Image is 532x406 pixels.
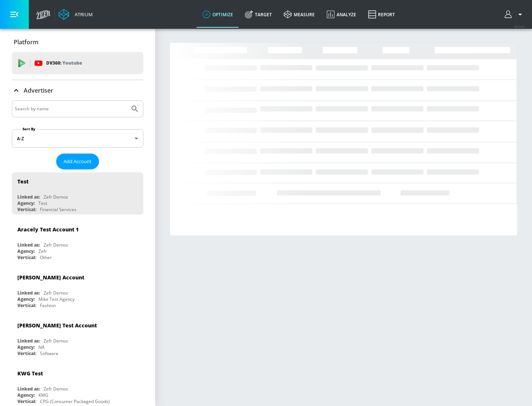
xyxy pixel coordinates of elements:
span: Add Account [64,157,92,166]
div: Linked as: [17,290,40,296]
div: Vertical: [17,350,36,357]
a: measure [278,1,321,28]
div: [PERSON_NAME] Test AccountLinked as:Zefr DemosAgency:NAVertical:Software [12,316,143,358]
p: Advertiser [24,86,53,94]
div: Mike Test Agency [38,296,75,302]
div: [PERSON_NAME] Account [17,274,84,281]
div: [PERSON_NAME] Test Account [17,322,97,329]
label: Sort By [21,127,37,131]
div: Zefr Demos [44,386,68,392]
div: Agency: [17,392,35,398]
div: DV360: Youtube [12,52,143,74]
a: Analyze [321,1,362,28]
div: Zefr [38,248,47,254]
div: Zefr Demos [44,290,68,296]
div: KWG [38,392,48,398]
div: Financial Services [40,206,76,213]
div: [PERSON_NAME] AccountLinked as:Zefr DemosAgency:Mike Test AgencyVertical:Fashion [12,268,143,310]
div: Software [40,350,58,357]
div: Zefr Demos [44,194,68,200]
div: KWG Test [17,370,43,377]
div: Fashion [40,302,56,309]
div: Agency: [17,200,35,206]
div: Advertiser [12,80,143,101]
div: Zefr Demos [44,242,68,248]
div: Linked as: [17,386,40,392]
p: Platform [14,38,38,46]
div: Agency: [17,344,35,350]
div: NA [38,344,45,350]
div: Vertical: [17,206,36,213]
div: Platform [12,32,143,52]
a: optimize [197,1,239,28]
div: Zefr Demos [44,338,68,344]
div: Test [17,178,28,185]
div: Aracely Test Account 1Linked as:Zefr DemosAgency:ZefrVertical:Other [12,220,143,262]
a: Atrium [58,9,93,20]
a: Target [239,1,278,28]
div: Linked as: [17,242,40,248]
div: TestLinked as:Zefr DemosAgency:TestVertical:Financial Services [12,172,143,214]
a: Report [362,1,401,28]
p: Youtube [62,59,82,67]
div: Other [40,254,52,261]
div: Vertical: [17,398,36,405]
div: Vertical: [17,254,36,261]
div: Agency: [17,248,35,254]
div: Test [38,200,47,206]
div: CPG (Consumer Packaged Goods) [40,398,110,405]
div: Linked as: [17,194,40,200]
span: v 4.24.0 [514,24,525,28]
div: Atrium [72,11,93,18]
div: A-Z [12,129,143,148]
div: Linked as: [17,338,40,344]
div: Vertical: [17,302,36,309]
div: Aracely Test Account 1 [17,226,79,233]
input: Search by name [15,104,127,114]
button: Add Account [56,154,99,169]
div: Agency: [17,296,35,302]
p: DV360: [46,59,82,67]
